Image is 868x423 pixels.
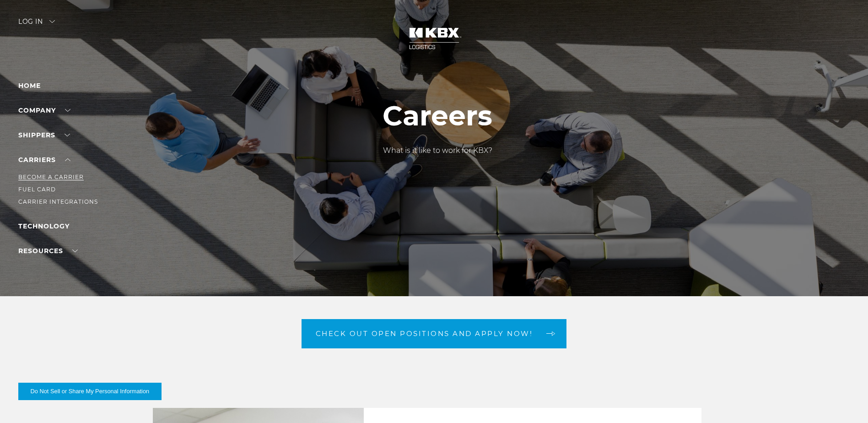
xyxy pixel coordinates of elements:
[302,319,567,348] a: Check out open positions and apply now! arrow arrow
[18,247,78,255] a: RESOURCES
[18,174,84,180] a: Become a Carrier
[49,20,55,23] img: arrow
[18,18,55,32] div: Log in
[18,81,41,90] a: Home
[18,186,56,193] a: Fuel Card
[18,383,162,400] button: Do Not Sell or Share My Personal Information
[18,222,70,230] a: Technology
[18,106,70,114] a: Company
[18,156,70,164] a: Carriers
[383,145,492,156] p: What is it like to work for KBX?
[400,18,469,59] img: kbx logo
[18,131,70,139] a: SHIPPERS
[383,100,492,131] h1: Careers
[316,330,533,337] span: Check out open positions and apply now!
[18,198,98,205] a: Carrier Integrations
